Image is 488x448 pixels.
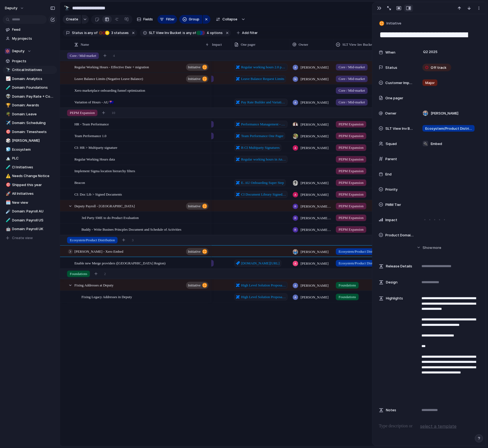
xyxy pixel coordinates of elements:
span: Squad [386,141,397,147]
span: Ecosystem [12,147,55,152]
span: Domain: Analytics [12,76,55,82]
span: PEPM Expansion [339,215,364,221]
span: Create view [12,235,33,241]
a: Projects [3,57,57,65]
span: Collapse [222,17,237,22]
a: 📈Domain: Analytics [3,75,57,83]
a: 🏔️PLC [3,154,57,162]
div: 🏆 [6,102,10,109]
a: 🧪Domain: Payroll US [3,216,57,224]
span: 2 [104,271,106,277]
span: Enable new Merge providers ([GEOGRAPHIC_DATA] Region) [74,260,166,266]
div: 🧪 [6,85,10,91]
span: [PERSON_NAME] [301,283,329,288]
span: deputy [5,5,17,11]
span: Name [81,42,89,47]
span: initiative [188,248,201,255]
span: Parent [385,156,397,162]
span: When [385,50,395,55]
span: CI Initiatives [12,165,55,170]
span: Domain: Timesheets [12,129,55,135]
span: PEPM Expansion [339,122,364,127]
span: Impact [385,217,397,223]
a: 🎲[PERSON_NAME] [3,137,57,145]
span: initiative [188,75,201,83]
span: Release Details [386,264,412,269]
button: initiative [186,75,209,82]
span: Buddy - Write Busines Princples Document and Schedule of Activities [81,226,181,232]
div: 🤖Domain: Payroll UK [3,225,57,233]
div: 🎯 [6,182,10,188]
span: [PERSON_NAME] [301,192,329,197]
span: Design [386,280,398,285]
span: Implement Sigma location hierarchy filters [74,168,135,174]
span: any of [87,30,97,35]
div: 🧊 [6,146,10,153]
a: ⚠️Needs Change Notice [3,172,57,180]
span: [PERSON_NAME] [301,76,329,82]
span: Domain: Awards [12,103,55,108]
a: High Level Solution Proposal - fixing our 1.3M Location and area addresses [234,282,288,289]
a: 🎯Domain: Timesheets [3,128,57,136]
span: Regular Working Hours data [74,156,115,162]
span: Status [72,30,83,35]
span: Initiative [386,21,401,26]
div: 🧪Domain: Foundations [3,84,57,92]
a: Team Performance One Pager [234,132,285,140]
span: Ecosystem/Product Distribution [339,261,380,266]
span: PLC [12,156,55,161]
span: PEPM Expansion [339,192,364,197]
div: ☄️ [6,208,10,215]
span: E. AU Onboarding Super Step [241,180,284,186]
span: 10 [112,110,115,116]
button: Create [63,15,81,24]
span: Customer Impact [385,80,414,86]
div: 🔭 [64,4,70,12]
a: CI Document Library Signed Documents [234,191,288,198]
span: CI: HR > Multiparty signature [74,144,117,150]
span: Core / Mid-market [70,53,96,58]
span: New view [12,200,55,205]
span: Deputy [12,48,25,54]
span: Foundations [70,271,87,277]
span: Core / Mid-market [339,88,365,93]
span: Highlights [386,296,403,301]
span: B CI Multiparty Signatures [241,145,280,150]
span: Critical Initiatives [12,67,55,73]
span: [PERSON_NAME] - Xero Embed [74,248,123,254]
button: 👽 [5,94,10,99]
a: 🔭Critical Initiatives [3,66,57,74]
span: PEPM Expansion [339,145,364,150]
span: [PERSON_NAME] [301,295,329,300]
span: PEPM Expansion [70,110,95,116]
button: 🔭 [62,4,71,13]
span: [PERSON_NAME][DEMOGRAPHIC_DATA] [301,215,331,221]
span: [PERSON_NAME] [301,122,329,127]
button: 🗓️ [5,200,10,205]
span: initiative [188,202,201,210]
span: PEPM Expansion [339,180,364,186]
span: One pager [241,42,256,47]
span: PEPM Expansion [339,133,364,139]
a: Feed [3,26,57,34]
a: ☄️Domain: Payroll AU [3,207,57,215]
a: 👽Domain: Pay Rate + Compliance [3,92,57,101]
span: Feed [12,27,55,32]
div: 📈 [6,76,10,82]
span: PEPM Expansion [339,227,364,232]
span: Xero marketplace onboarding funnel optimization [74,87,145,93]
span: All Initiatives [12,191,55,196]
span: Group [189,17,200,22]
span: 3rd Party SME to do Product Evaluation [81,214,139,221]
div: 🏔️ [6,155,10,162]
span: Notes [386,407,396,413]
span: Ecosystem/Product Distribution [70,237,115,243]
button: Create view [3,234,57,242]
span: [PERSON_NAME] [301,65,329,70]
a: 🌴Domain: Leave [3,110,57,118]
button: Add filter [234,29,261,37]
div: 🧪 [6,164,10,170]
span: Pay Rate Builder and Variation of Hours [241,100,286,105]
